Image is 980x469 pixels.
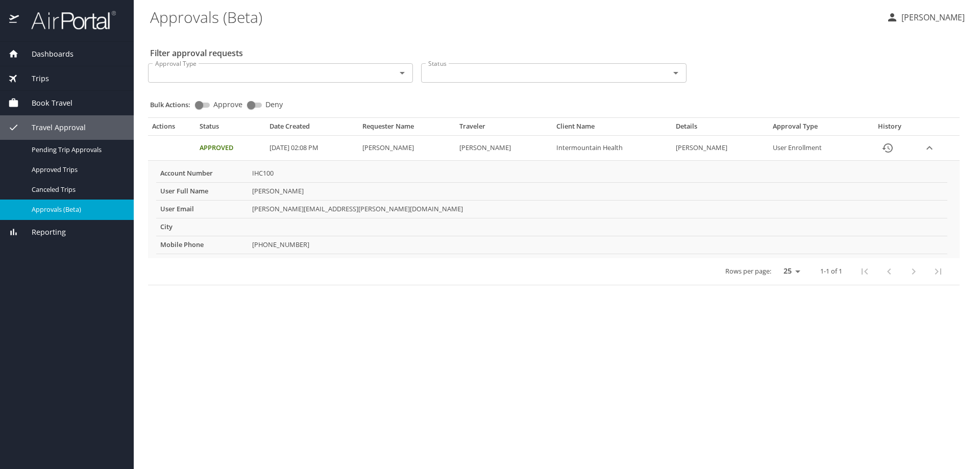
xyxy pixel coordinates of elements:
p: 1-1 of 1 [820,268,842,275]
span: Trips [19,73,49,84]
button: History [875,136,900,160]
td: User Enrollment [769,136,862,161]
th: Requester Name [358,122,455,135]
button: Open [669,66,683,80]
td: Approved [195,136,265,161]
p: Bulk Actions: [150,100,199,109]
button: [PERSON_NAME] [882,8,969,27]
span: Canceled Trips [32,185,121,194]
button: expand row [922,140,937,156]
td: Intermountain Health [552,136,672,161]
span: Approvals (Beta) [32,205,121,214]
th: Status [195,122,265,135]
table: Approval table [148,122,960,285]
span: Travel Approval [19,122,86,133]
td: [PERSON_NAME] [248,182,947,200]
img: airportal-logo.png [20,10,116,30]
td: [PERSON_NAME][EMAIL_ADDRESS][PERSON_NAME][DOMAIN_NAME] [248,200,947,218]
th: History [862,122,917,135]
td: [PERSON_NAME] [455,136,552,161]
span: Approved Trips [32,165,121,175]
td: IHC100 [248,165,947,182]
th: Details [672,122,769,135]
table: More info for approvals [156,165,947,254]
th: Client Name [552,122,672,135]
td: [DATE] 02:08 PM [265,136,358,161]
button: Open [395,66,409,80]
th: Traveler [455,122,552,135]
span: Deny [265,101,283,108]
p: [PERSON_NAME] [898,11,965,23]
td: [PERSON_NAME] [358,136,455,161]
p: Rows per page: [725,268,771,275]
td: [PHONE_NUMBER] [248,236,947,254]
th: Actions [148,122,195,135]
th: City [156,218,248,236]
span: Book Travel [19,97,72,109]
select: rows per page [775,263,804,279]
th: Approval Type [769,122,862,135]
span: Dashboards [19,48,73,60]
h1: Approvals (Beta) [150,1,878,33]
th: Mobile Phone [156,236,248,254]
td: [PERSON_NAME] [672,136,769,161]
span: Approve [213,101,242,108]
span: Reporting [19,227,66,238]
th: Account Number [156,165,248,182]
h2: Filter approval requests [150,45,243,61]
img: icon-airportal.png [9,10,20,30]
th: User Full Name [156,182,248,200]
th: User Email [156,200,248,218]
th: Date Created [265,122,358,135]
span: Pending Trip Approvals [32,145,121,155]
